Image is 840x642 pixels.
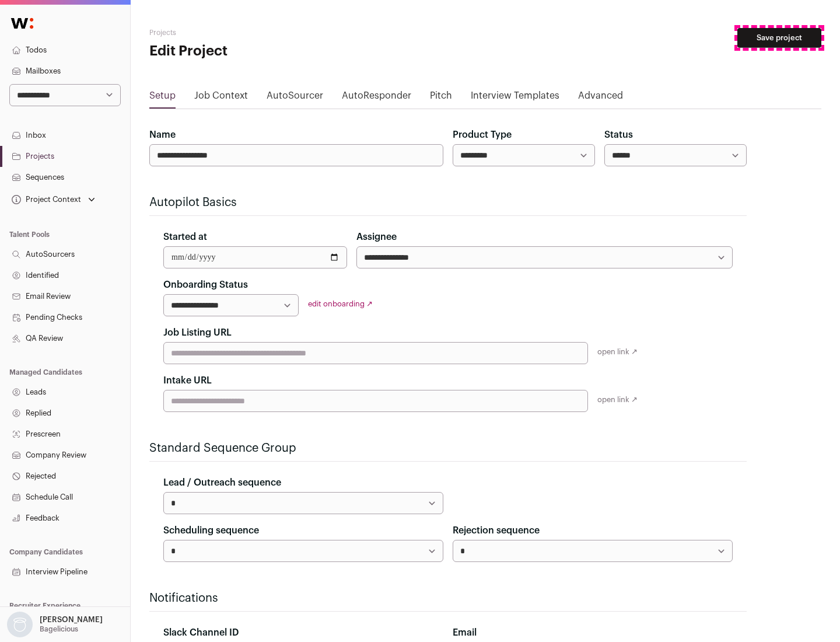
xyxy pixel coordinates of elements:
[163,230,207,244] label: Started at
[149,440,747,456] h2: Standard Sequence Group
[9,191,97,208] button: Open dropdown
[40,624,78,634] p: Bagelicious
[308,300,373,308] a: edit onboarding ↗
[5,612,105,637] button: Open dropdown
[5,12,40,35] img: Wellfound
[604,128,633,142] label: Status
[267,89,323,107] a: AutoSourcer
[356,230,397,244] label: Assignee
[149,42,373,61] h1: Edit Project
[453,524,540,538] label: Rejection sequence
[342,89,411,107] a: AutoResponder
[9,195,81,204] div: Project Context
[163,326,232,340] label: Job Listing URL
[149,128,176,142] label: Name
[149,28,373,37] h2: Projects
[163,626,239,640] label: Slack Channel ID
[453,626,733,640] div: Email
[578,89,623,107] a: Advanced
[7,612,33,637] img: nopic.png
[453,128,512,142] label: Product Type
[149,194,747,211] h2: Autopilot Basics
[40,615,103,624] p: [PERSON_NAME]
[471,89,559,107] a: Interview Templates
[430,89,452,107] a: Pitch
[163,476,281,490] label: Lead / Outreach sequence
[149,590,747,606] h2: Notifications
[737,28,821,48] button: Save project
[149,89,176,107] a: Setup
[194,89,248,107] a: Job Context
[163,374,212,388] label: Intake URL
[163,524,259,538] label: Scheduling sequence
[163,278,248,292] label: Onboarding Status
